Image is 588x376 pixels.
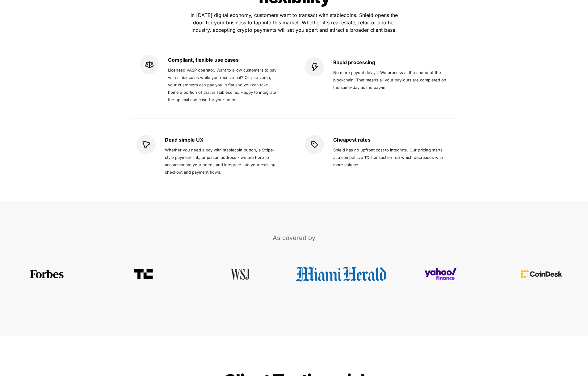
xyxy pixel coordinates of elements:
[333,70,447,90] span: No more payout delays. We process at the speed of the blockchain. That means all your pay-outs ar...
[165,137,204,143] strong: Dead simple UX
[168,57,239,63] strong: Compliant, flexible use cases
[191,12,399,33] span: In [DATE] digital economy, customers want to transact with stablecoins. Shield opens the door for...
[273,234,315,242] span: As covered by
[333,147,444,167] span: Shield has no upfront cost to integrate. Our pricing starts at a competitive 1% transaction fee w...
[165,147,277,175] span: Whether you need a pay with stablecoin button, a Stripe-style payment link, or just an address - ...
[333,59,375,65] strong: Rapid processing
[333,137,371,143] strong: Cheapest rates
[168,68,278,102] span: Licensed VASP operator. Want to allow customers to pay with stablecoins while you receive fiat? O...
